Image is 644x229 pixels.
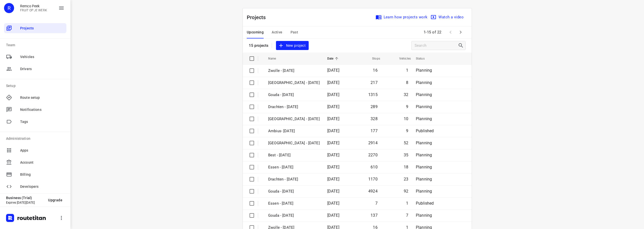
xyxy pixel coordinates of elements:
[456,27,466,37] span: Next Page
[368,177,378,181] span: 1170
[6,42,66,48] p: Team
[327,104,339,109] span: [DATE]
[272,29,282,35] span: Active
[371,104,378,109] span: 289
[6,83,66,88] p: Setup
[416,177,432,181] span: Planning
[268,152,320,158] p: Best - Monday
[416,116,432,121] span: Planning
[20,107,64,112] span: Notifications
[416,165,432,169] span: Planning
[327,128,339,133] span: [DATE]
[404,141,408,145] span: 52
[20,119,64,124] span: Tags
[20,9,47,12] p: FRUIT OP JE WERK
[404,116,408,121] span: 10
[4,169,66,179] div: Billing
[4,117,66,127] div: Tags
[20,4,47,8] p: Remco Peek
[268,140,320,146] p: Zwolle - Monday
[20,26,64,31] span: Projects
[406,80,408,85] span: 8
[6,196,44,200] p: Business (Trial)
[20,54,64,60] span: Vehicles
[366,56,380,62] span: Stops
[404,177,408,181] span: 23
[406,68,408,73] span: 1
[249,43,269,48] p: 15 projects
[4,93,66,103] div: Route setup
[4,52,66,62] div: Vehicles
[368,153,378,157] span: 2270
[416,141,432,145] span: Planning
[416,80,432,85] span: Planning
[291,29,298,35] span: Past
[368,189,378,194] span: 4924
[327,68,339,73] span: [DATE]
[4,3,14,13] div: R
[327,141,339,145] span: [DATE]
[404,92,408,97] span: 32
[371,165,378,169] span: 610
[371,213,378,218] span: 137
[268,201,320,206] p: Essen - Friday
[48,198,62,202] span: Upgrade
[4,23,66,33] div: Projects
[416,201,434,206] span: Published
[416,56,431,62] span: Status
[422,27,444,38] span: 1-15 of 22
[268,104,320,110] p: Drachten - Tuesday
[416,104,432,109] span: Planning
[406,213,408,218] span: 7
[327,189,339,194] span: [DATE]
[268,68,320,74] p: Zwolle - Friday
[327,56,340,62] span: Date
[327,92,339,97] span: [DATE]
[276,41,309,50] button: New project
[268,164,320,170] p: Essen - Monday
[404,165,408,169] span: 18
[404,189,408,194] span: 92
[268,189,320,194] p: Gouda - Monday
[371,116,378,121] span: 328
[406,201,408,206] span: 1
[268,176,320,182] p: Drachten - Monday
[415,42,458,50] input: Search projects
[20,148,64,153] span: Apps
[268,56,283,62] span: Name
[327,165,339,169] span: [DATE]
[446,27,456,37] span: Previous Page
[393,56,411,62] span: Vehicles
[20,66,64,72] span: Drivers
[375,201,378,206] span: 7
[4,105,66,115] div: Notifications
[268,116,320,122] p: Antwerpen - Monday
[247,29,264,35] span: Upcoming
[279,42,306,49] span: New project
[268,213,320,218] p: Gouda - Friday
[404,153,408,157] span: 35
[20,95,64,100] span: Route setup
[416,68,432,73] span: Planning
[268,80,320,86] p: Zwolle - Thursday
[327,177,339,181] span: [DATE]
[6,136,66,141] p: Administration
[20,184,64,189] span: Developers
[6,201,44,204] p: Expires [DATE][DATE]
[406,104,408,109] span: 9
[406,128,408,133] span: 9
[416,128,434,133] span: Published
[371,80,378,85] span: 217
[368,141,378,145] span: 2914
[368,92,378,97] span: 1315
[4,181,66,192] div: Developers
[327,153,339,157] span: [DATE]
[44,196,66,205] button: Upgrade
[327,201,339,206] span: [DATE]
[416,213,432,218] span: Planning
[4,157,66,167] div: Account
[4,64,66,74] div: Drivers
[416,153,432,157] span: Planning
[327,116,339,121] span: [DATE]
[416,92,432,97] span: Planning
